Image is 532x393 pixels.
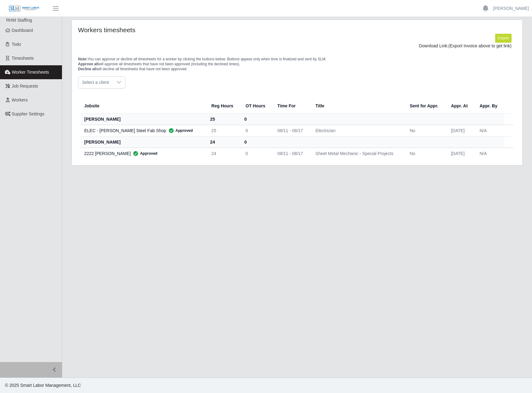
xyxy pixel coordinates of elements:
[493,5,529,12] a: [PERSON_NAME]
[475,148,504,159] td: N/A
[405,98,446,114] th: Sent for Appr.
[6,18,32,23] span: RHM Staffing
[83,43,512,49] div: Download Link:
[81,113,207,125] th: [PERSON_NAME]
[78,77,113,88] span: Select a client
[273,98,311,114] th: Time For
[405,148,446,159] td: No
[84,150,202,157] div: 2222 [PERSON_NAME]
[405,125,446,136] td: No
[241,148,273,159] td: 0
[495,34,512,42] button: Export
[311,98,405,114] th: Title
[273,148,311,159] td: 08/11 - 08/17
[446,125,474,136] td: [DATE]
[78,67,96,71] span: Decline all
[207,125,241,136] td: 25
[448,43,512,48] span: (Export Invoice above to get link)
[81,98,207,114] th: Jobsite
[84,127,202,134] div: ELEC - [PERSON_NAME] Steel Fab Shop
[81,136,207,148] th: [PERSON_NAME]
[207,113,241,125] th: 25
[241,125,273,136] td: 0
[475,125,504,136] td: N/A
[12,42,21,47] span: Todo
[12,70,49,75] span: Worker Timesheets
[12,28,33,33] span: Dashboard
[241,136,273,148] th: 0
[207,148,241,159] td: 24
[207,98,241,114] th: Reg Hours
[12,56,34,61] span: Timesheets
[78,57,516,71] p: You can approve or decline all timesheets for a worker by clicking the buttons below. Buttons app...
[78,62,98,66] span: Approve all
[273,125,311,136] td: 08/11 - 08/17
[78,57,88,61] span: Note:
[207,136,241,148] th: 24
[9,5,40,12] img: SLM Logo
[131,150,157,157] span: Approved
[311,148,405,159] td: Sheet Metal Mechanic - Special Projects
[311,125,405,136] td: Electrician
[475,98,504,114] th: Appr. By
[12,84,38,89] span: Job Requests
[446,98,474,114] th: Appr. At
[241,113,273,125] th: 0
[5,383,81,388] span: © 2025 Smart Labor Management, LLC
[241,98,273,114] th: OT Hours
[166,127,193,134] span: Approved
[12,97,28,102] span: Workers
[78,26,255,34] h4: Workers timesheets
[12,111,45,116] span: Supplier Settings
[446,148,474,159] td: [DATE]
